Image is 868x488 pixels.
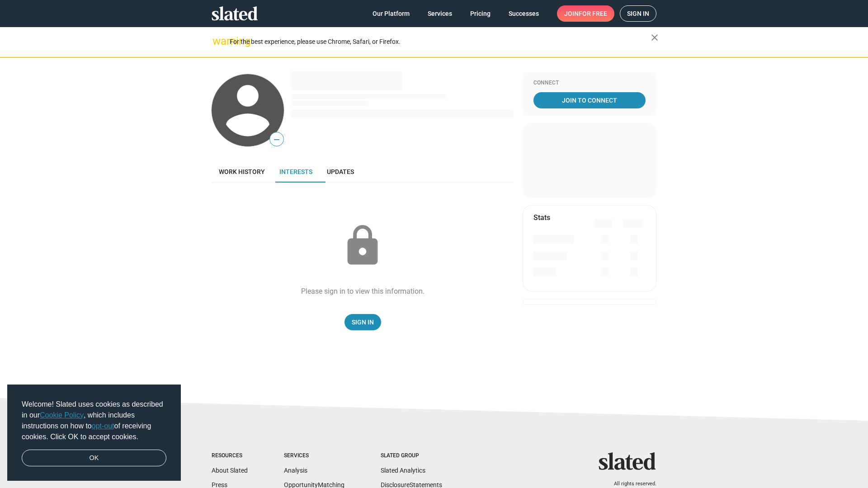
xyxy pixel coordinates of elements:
mat-card-title: Stats [533,213,550,222]
a: opt-out [92,422,114,430]
span: — [270,134,283,145]
div: Please sign in to view this information. [301,286,425,296]
mat-icon: warning [212,36,223,47]
span: Join To Connect [535,92,644,108]
a: Analysis [284,467,307,474]
a: Pricing [463,5,498,22]
mat-icon: close [649,32,660,43]
div: For the best experience, please use Chrome, Safari, or Firefox. [230,36,651,48]
div: Services [284,452,344,460]
span: for free [579,5,607,22]
a: Services [420,5,459,22]
a: Interests [272,161,320,183]
span: Welcome! Slated uses cookies as described in our , which includes instructions on how to of recei... [22,399,166,442]
div: cookieconsent [7,385,181,481]
a: Sign in [620,5,656,22]
a: dismiss cookie message [22,450,166,467]
span: Pricing [470,5,491,22]
span: Our Platform [373,5,410,22]
div: Connect [533,80,646,87]
a: Joinfor free [557,5,614,22]
span: Work history [219,168,265,175]
a: Slated Analytics [381,467,425,474]
span: Sign in [627,6,649,21]
a: Work history [212,161,272,183]
span: Services [428,5,452,22]
a: Our Platform [365,5,417,22]
span: Sign In [352,314,374,330]
a: Successes [501,5,546,22]
mat-icon: lock [340,223,385,268]
a: Updates [320,161,361,183]
div: Resources [212,452,248,460]
a: Join To Connect [533,92,646,108]
a: Sign In [344,314,381,330]
a: Cookie Policy [40,411,84,419]
span: Updates [327,168,354,175]
span: Join [564,5,607,22]
a: About Slated [212,467,248,474]
div: Slated Group [381,452,442,460]
span: Successes [509,5,539,22]
span: Interests [279,168,312,175]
